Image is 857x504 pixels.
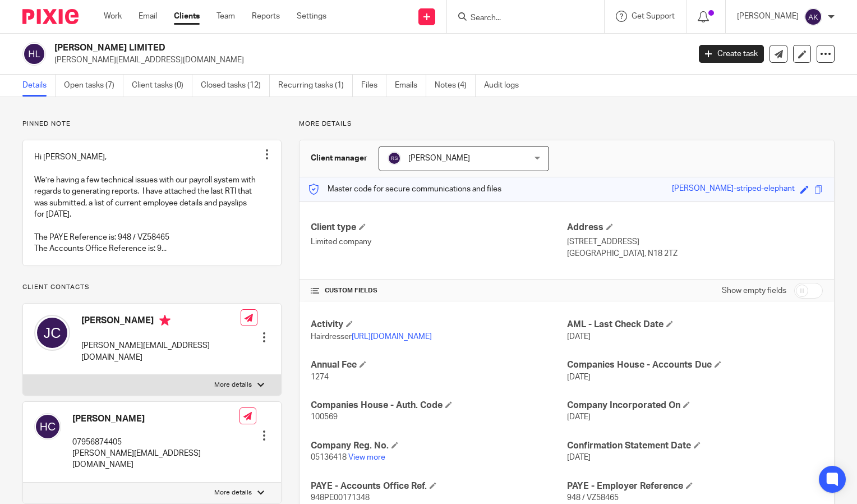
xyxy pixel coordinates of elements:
i: Primary [159,315,171,326]
p: Pinned note [22,120,282,129]
p: [STREET_ADDRESS] [567,236,823,248]
a: Work [104,11,122,22]
a: Settings [297,11,326,22]
a: Email [139,11,157,22]
h4: CUSTOM FIELDS [311,286,566,295]
a: Clients [174,11,200,22]
span: Get Support [632,12,675,20]
a: Emails [395,75,426,97]
p: [PERSON_NAME][EMAIL_ADDRESS][DOMAIN_NAME] [72,448,239,471]
h4: PAYE - Employer Reference [567,480,823,492]
img: svg%3E [22,42,46,66]
input: Search [469,13,570,24]
h4: Companies House - Accounts Due [567,359,823,371]
h4: [PERSON_NAME] [72,413,239,425]
a: Notes (4) [435,75,476,97]
img: svg%3E [804,8,822,26]
h4: Activity [311,319,566,331]
h4: Client type [311,222,566,233]
span: 948PE00171348 [311,494,370,502]
p: [GEOGRAPHIC_DATA], N18 2TZ [567,248,823,259]
p: Master code for secure communications and files [308,184,501,195]
a: Client tasks (0) [132,75,192,97]
a: Details [22,75,56,97]
a: Audit logs [484,75,527,97]
h4: Confirmation Statement Date [567,440,823,452]
img: svg%3E [34,413,61,440]
span: 05136418 [311,453,347,461]
a: Files [361,75,386,97]
h4: Annual Fee [311,359,566,371]
img: svg%3E [388,152,401,165]
a: Recurring tasks (1) [278,75,353,97]
div: [PERSON_NAME]-striped-elephant [672,183,795,196]
p: More details [299,120,835,129]
span: [DATE] [567,453,591,461]
p: Limited company [311,236,566,248]
a: Create task [699,45,764,63]
a: Reports [252,11,280,22]
p: 07956874405 [72,437,239,448]
h4: Address [567,222,823,233]
h4: Company Reg. No. [311,440,566,452]
span: Hairdresser [311,333,432,341]
p: More details [214,488,252,497]
img: svg%3E [34,315,70,351]
span: 948 / VZ58465 [567,494,619,502]
h4: PAYE - Accounts Office Ref. [311,480,566,492]
span: [DATE] [567,413,591,421]
span: [DATE] [567,373,591,381]
p: Client contacts [22,283,282,292]
p: [PERSON_NAME][EMAIL_ADDRESS][DOMAIN_NAME] [81,340,241,363]
span: 100569 [311,413,338,421]
a: Team [216,11,235,22]
img: Pixie [22,9,79,24]
a: Open tasks (7) [64,75,123,97]
h2: [PERSON_NAME] LIMITED [54,42,556,54]
a: Closed tasks (12) [201,75,270,97]
span: [PERSON_NAME] [408,154,470,162]
a: [URL][DOMAIN_NAME] [352,333,432,341]
h4: AML - Last Check Date [567,319,823,331]
span: 1274 [311,373,329,381]
h3: Client manager [311,153,367,164]
p: More details [214,381,252,390]
p: [PERSON_NAME][EMAIL_ADDRESS][DOMAIN_NAME] [54,54,682,66]
h4: Companies House - Auth. Code [311,400,566,411]
h4: [PERSON_NAME] [81,315,241,329]
p: [PERSON_NAME] [737,11,799,22]
label: Show empty fields [722,285,786,296]
span: [DATE] [567,333,591,341]
h4: Company Incorporated On [567,400,823,411]
a: View more [348,453,385,461]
